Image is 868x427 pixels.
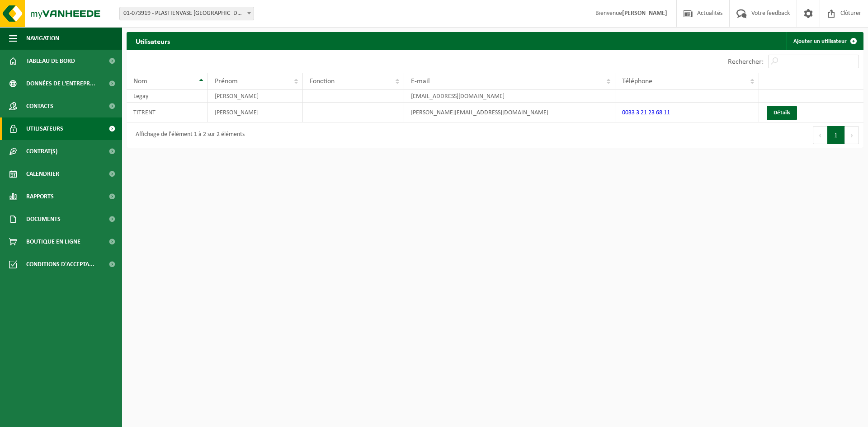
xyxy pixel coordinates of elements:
td: [PERSON_NAME] [208,90,303,103]
div: Affichage de l'élément 1 à 2 sur 2 éléments [131,127,245,143]
span: Conditions d'accepta... [26,253,94,276]
span: Fonction [310,78,335,85]
td: [PERSON_NAME] [208,103,303,122]
span: Rapports [26,185,54,208]
td: [EMAIL_ADDRESS][DOMAIN_NAME] [404,90,615,103]
a: Ajouter un utilisateur [786,32,863,50]
span: Calendrier [26,163,59,185]
button: 1 [827,126,845,144]
span: Navigation [26,27,59,50]
span: Données de l'entrepr... [26,72,95,95]
span: Tableau de bord [26,50,75,72]
span: Téléphone [622,78,652,85]
span: 01-073919 - PLASTIENVASE FRANCIA - ARRAS [119,7,254,20]
span: Contacts [26,95,53,117]
a: 0033 3 21 23 68 11 [622,109,670,116]
span: E-mail [411,78,430,85]
span: Boutique en ligne [26,230,80,253]
td: [PERSON_NAME][EMAIL_ADDRESS][DOMAIN_NAME] [404,103,615,122]
span: Documents [26,208,61,230]
a: Détails [767,106,797,120]
span: Nom [133,78,147,85]
td: TITRENT [127,103,208,122]
span: Utilisateurs [26,117,63,140]
h2: Utilisateurs [127,32,179,50]
td: Legay [127,90,208,103]
button: Previous [813,126,827,144]
span: Contrat(s) [26,140,57,163]
span: Prénom [215,78,238,85]
button: Next [845,126,859,144]
label: Rechercher: [728,58,764,66]
strong: [PERSON_NAME] [622,10,667,17]
span: 01-073919 - PLASTIENVASE FRANCIA - ARRAS [120,7,254,20]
